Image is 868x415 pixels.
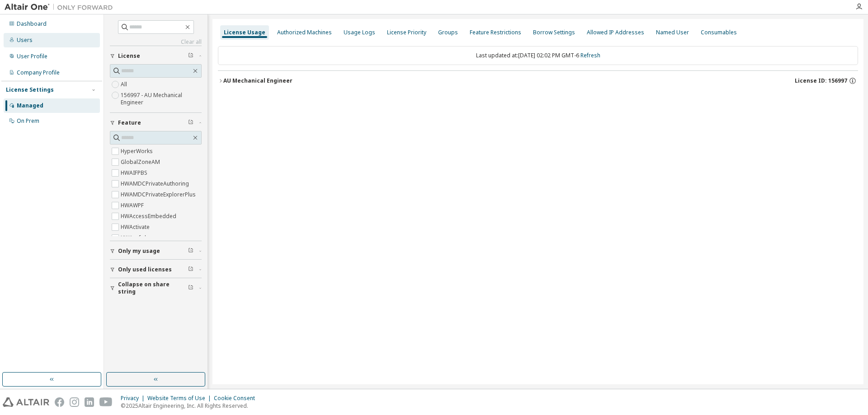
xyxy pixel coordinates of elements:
div: Cookie Consent [214,395,260,402]
img: altair_logo.svg [3,397,49,407]
img: linkedin.svg [85,397,94,407]
div: License Priority [387,29,426,36]
label: HWAcufwh [121,233,150,243]
span: Clear filter [188,119,193,126]
label: HWAccessEmbedded [121,211,178,222]
span: Clear filter [188,52,193,60]
label: HWAWPF [121,200,146,211]
span: Only used licenses [118,266,172,273]
div: Dashboard [17,20,47,28]
div: License Usage [224,29,265,36]
img: instagram.svg [70,397,79,407]
label: HyperWorks [121,146,155,157]
span: Feature [118,119,141,126]
div: Authorized Machines [277,29,332,36]
img: youtube.svg [99,397,113,407]
p: © 2025 Altair Engineering, Inc. All Rights Reserved. [121,402,260,410]
label: HWActivate [121,222,151,233]
img: Altair One [5,3,118,12]
button: Only used licenses [110,260,202,280]
div: Managed [17,102,43,109]
div: Named User [656,29,689,36]
div: Usage Logs [344,29,375,36]
a: Clear all [110,38,202,46]
div: Users [17,37,33,44]
label: All [121,79,129,90]
span: Clear filter [188,266,193,273]
div: On Prem [17,117,39,125]
div: Last updated at: [DATE] 02:02 PM GMT-6 [218,46,858,65]
div: User Profile [17,53,47,60]
label: GlobalZoneAM [121,157,162,168]
a: Refresh [580,51,600,59]
label: HWAMDCPrivateAuthoring [121,178,191,189]
button: Collapse on share string [110,278,202,298]
button: AU Mechanical EngineerLicense ID: 156997 [218,71,858,91]
button: Only my usage [110,241,202,261]
label: 156997 - AU Mechanical Engineer [121,90,202,108]
span: Clear filter [188,284,193,292]
span: Collapse on share string [118,281,188,295]
button: License [110,46,202,66]
div: Company Profile [17,69,60,76]
div: Borrow Settings [533,29,575,36]
span: Clear filter [188,247,193,255]
span: License [118,52,140,60]
div: Consumables [701,29,737,36]
label: HWAIFPBS [121,168,149,178]
button: Feature [110,113,202,133]
div: Website Terms of Use [147,395,214,402]
div: License Settings [6,86,54,93]
img: facebook.svg [55,397,64,407]
div: Allowed IP Addresses [587,29,644,36]
div: Groups [438,29,458,36]
div: Feature Restrictions [470,29,521,36]
div: AU Mechanical Engineer [223,77,292,84]
div: Privacy [121,395,147,402]
span: Only my usage [118,247,160,255]
span: License ID: 156997 [795,77,847,84]
label: HWAMDCPrivateExplorerPlus [121,189,198,200]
